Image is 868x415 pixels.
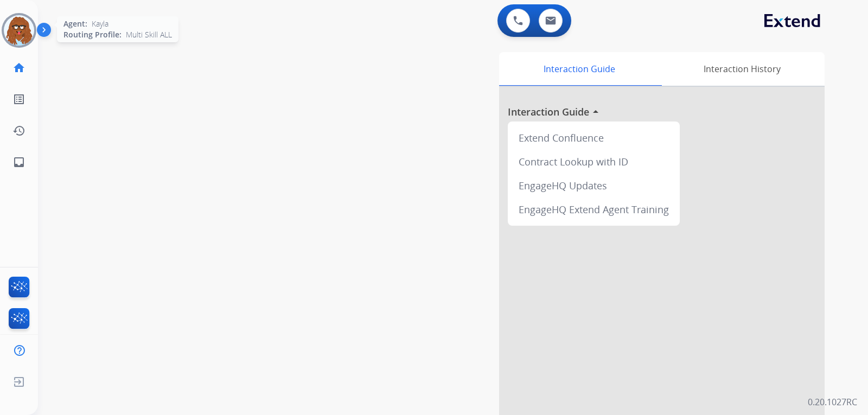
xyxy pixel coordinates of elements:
mat-icon: home [12,61,25,74]
div: Contract Lookup with ID [512,150,675,174]
div: Extend Confluence [512,126,675,150]
mat-icon: history [12,124,25,137]
img: avatar [4,15,34,46]
span: Multi Skill ALL [126,29,172,40]
p: 0.20.1027RC [808,395,857,408]
div: Interaction Guide [499,52,659,86]
mat-icon: inbox [12,156,25,169]
div: EngageHQ Extend Agent Training [512,197,675,221]
span: Agent: [63,18,87,29]
div: EngageHQ Updates [512,174,675,197]
span: Routing Profile: [63,29,122,40]
mat-icon: list_alt [12,93,25,106]
span: Kayla [92,18,108,29]
div: Interaction History [659,52,825,86]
